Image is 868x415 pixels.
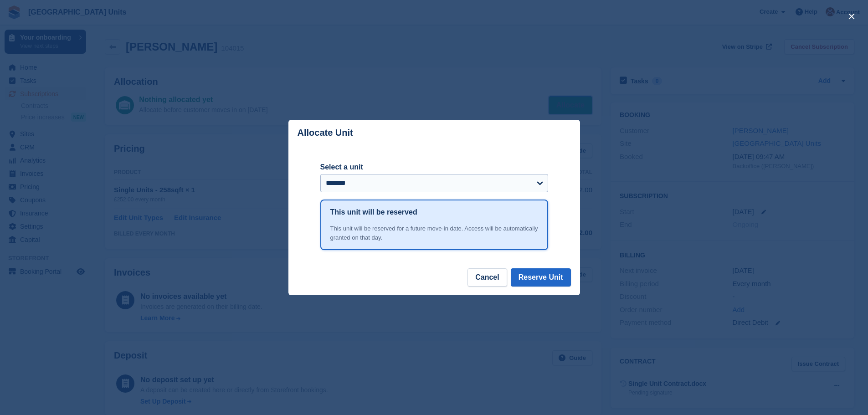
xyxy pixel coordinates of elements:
button: Cancel [467,268,507,287]
button: Reserve Unit [511,268,571,287]
h1: This unit will be reserved [330,207,417,218]
div: This unit will be reserved for a future move-in date. Access will be automatically granted on tha... [330,224,538,242]
p: Allocate Unit [298,128,353,138]
button: close [844,9,859,24]
label: Select a unit [320,162,548,173]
